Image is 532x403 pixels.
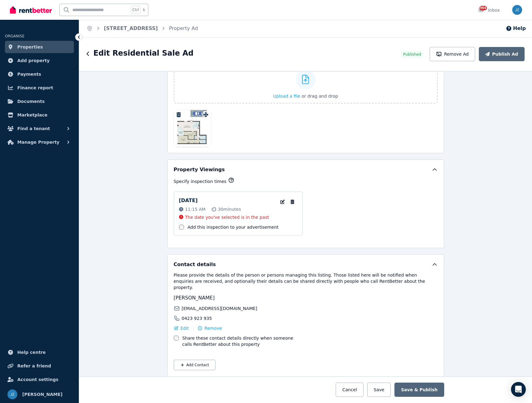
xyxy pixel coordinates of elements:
span: Help centre [17,349,46,356]
a: Account settings [5,373,74,386]
div: Inbox [478,7,500,13]
span: 30 minutes [218,206,241,212]
button: Remove [198,325,222,331]
a: Property Ad [169,25,198,31]
button: Remove Ad [430,47,475,61]
img: Jing Zhao [512,5,522,15]
p: The date you've selected is in the past [185,214,269,220]
span: Published [403,52,421,57]
span: 0423 923 935 [182,315,212,321]
span: Account settings [17,376,58,383]
button: Cancel [336,383,363,397]
a: Properties [5,41,74,53]
button: Add Contact [174,360,216,370]
span: ORGANISE [5,34,24,38]
a: Refer a friend [5,360,74,372]
a: Add property [5,54,74,67]
span: [PERSON_NAME] [174,295,215,301]
span: Ctrl [131,6,140,14]
span: Properties [17,43,43,51]
button: Upload a file or drag and drop [273,93,338,99]
h5: Contact details [174,261,216,268]
button: Publish Ad [479,47,525,61]
span: Find a tenant [17,125,50,132]
a: Payments [5,68,74,80]
span: Marketplace [17,111,47,119]
p: Specify inspection times [174,178,227,185]
span: Documents [17,98,45,105]
a: Finance report [5,82,74,94]
a: Marketplace [5,109,74,121]
span: k [143,7,145,12]
span: | [193,325,194,331]
span: Finance report [17,84,53,91]
h1: Edit Residential Sale Ad [93,48,194,58]
button: Save [367,383,391,397]
label: Share these contact details directly when someone calls RentBetter about this property [182,335,304,347]
button: Edit [174,325,189,331]
span: Add property [17,57,50,64]
span: Refer a friend [17,362,51,370]
span: Remove [204,325,222,331]
a: Documents [5,95,74,108]
button: Save & Publish [394,383,444,397]
span: 11:15 AM [185,206,206,212]
span: [PERSON_NAME] [22,391,62,398]
span: Manage Property [17,138,59,146]
button: Manage Property [5,136,74,148]
button: Help [506,25,526,32]
label: Add this inspection to your advertisement [188,224,279,230]
span: or drag and drop [302,94,338,99]
p: [DATE] [179,197,198,204]
span: Payments [17,70,41,78]
div: Open Intercom Messenger [511,382,526,397]
button: Find a tenant [5,122,74,135]
span: 964 [479,6,487,10]
p: Please provide the details of the person or persons managing this listing. Those listed here will... [174,272,438,291]
a: Help centre [5,346,74,358]
img: RentBetter [10,5,52,15]
span: Edit [181,325,189,331]
img: Jing Zhao [7,389,17,399]
a: [STREET_ADDRESS] [104,25,158,31]
h5: Property Viewings [174,166,225,173]
span: [EMAIL_ADDRESS][DOMAIN_NAME] [182,305,257,312]
nav: Breadcrumb [79,20,205,37]
span: Upload a file [273,94,300,99]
